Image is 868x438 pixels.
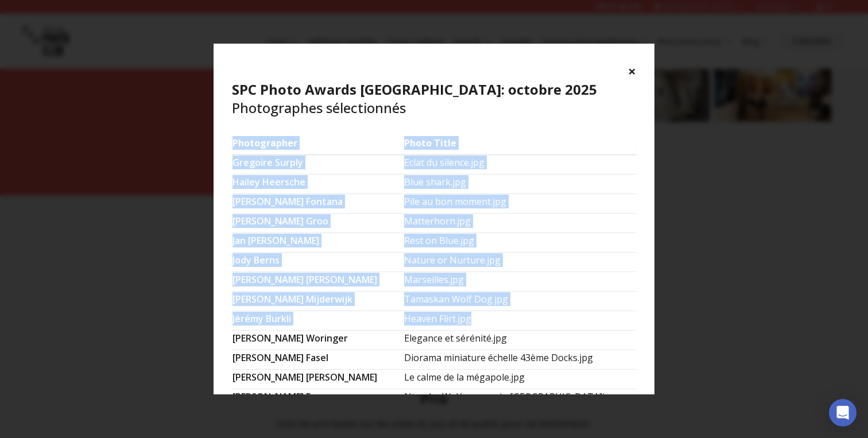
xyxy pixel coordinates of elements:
[404,370,636,389] td: Le calme de la mégapole.jpg
[232,233,404,253] td: Jan [PERSON_NAME]
[232,311,404,331] td: Jérémy Burkli
[232,292,404,311] td: [PERSON_NAME] Mijderwijk
[404,253,636,272] td: Nature or Nurture.jpg
[404,175,636,194] td: Blue shark.jpg
[628,62,636,80] button: ×
[404,233,636,253] td: Rest on Blue.jpg
[404,311,636,331] td: Heaven Flirt.jpg
[232,80,636,117] h4: Photographes sélectionnés
[232,272,404,292] td: [PERSON_NAME] [PERSON_NAME]
[232,194,404,214] td: [PERSON_NAME] Fontana
[232,389,404,409] td: [PERSON_NAME] Egger
[404,350,636,370] td: Diorama miniature échelle 43ème Docks.jpg
[232,370,404,389] td: [PERSON_NAME] [PERSON_NAME]
[829,399,857,427] div: Open Intercom Messenger
[232,214,404,233] td: [PERSON_NAME] Groo
[232,80,597,99] b: SPC Photo Awards [GEOGRAPHIC_DATA]: octobre 2025
[232,175,404,194] td: Hailey Heersche
[404,214,636,233] td: Matterhorn.jpg
[404,155,636,175] td: Eclat du silence.jpg
[404,292,636,311] td: Tamaskan Wolf Dog.jpg
[404,331,636,350] td: Elegance et sérénité.jpg
[232,155,404,175] td: Gregoire Surply
[404,194,636,214] td: Pile au bon moment.jpg
[404,389,636,409] td: Ntomba Walé woman in [GEOGRAPHIC_DATA]jpg
[232,253,404,272] td: jody berns
[404,135,636,155] td: Photo Title
[232,331,404,350] td: [PERSON_NAME] Woringer
[232,350,404,370] td: [PERSON_NAME] Fasel
[232,135,404,155] td: Photographer
[404,272,636,292] td: Marseilles.jpg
